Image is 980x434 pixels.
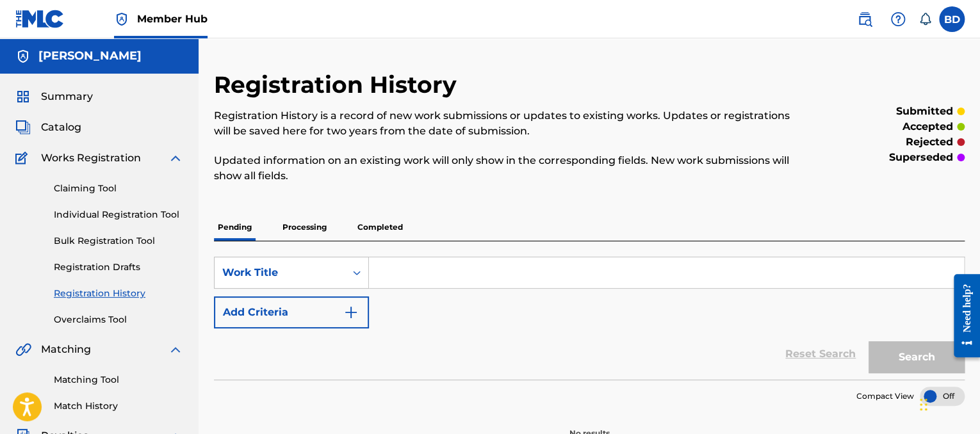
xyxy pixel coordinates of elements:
span: Compact View [856,390,914,402]
img: Matching [15,342,31,357]
p: Updated information on an existing work will only show in the corresponding fields. New work subm... [214,153,792,184]
p: rejected [906,134,953,150]
p: submitted [896,104,953,119]
p: superseded [889,150,953,165]
div: Help [885,6,911,32]
p: Pending [214,214,256,241]
span: Summary [41,89,93,104]
img: Top Rightsholder [114,12,129,27]
a: Bulk Registration Tool [54,234,183,248]
a: Individual Registration Tool [54,208,183,221]
h5: Mike Pensado [38,49,142,63]
a: Claiming Tool [54,182,183,195]
iframe: Chat Widget [916,373,980,434]
img: Catalog [15,120,31,135]
p: Completed [354,214,407,241]
p: Processing [279,214,331,241]
img: 9d2ae6d4665cec9f34b9.svg [343,305,359,320]
iframe: Resource Center [944,264,980,367]
span: Matching [41,342,91,357]
img: Accounts [15,49,31,64]
span: Works Registration [41,150,141,166]
img: search [857,12,872,27]
a: SummarySummary [15,89,93,104]
div: User Menu [939,6,965,32]
a: Overclaims Tool [54,313,183,326]
img: expand [168,342,183,357]
img: help [890,12,906,27]
span: Catalog [41,120,81,135]
img: expand [168,150,183,166]
img: Works Registration [15,150,32,166]
div: Drag [920,385,927,424]
div: Work Title [222,265,338,280]
form: Search Form [214,257,965,380]
a: CatalogCatalog [15,120,81,135]
span: Member Hub [137,12,208,26]
h2: Registration History [214,70,463,99]
a: Registration History [54,287,183,300]
a: Matching Tool [54,373,183,387]
a: Public Search [852,6,878,32]
img: MLC Logo [15,10,65,28]
p: Registration History is a record of new work submissions or updates to existing works. Updates or... [214,108,792,139]
img: Summary [15,89,31,104]
a: Match History [54,399,183,413]
div: Notifications [919,13,931,26]
button: Add Criteria [214,296,369,328]
a: Registration Drafts [54,261,183,274]
p: accepted [902,119,953,134]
